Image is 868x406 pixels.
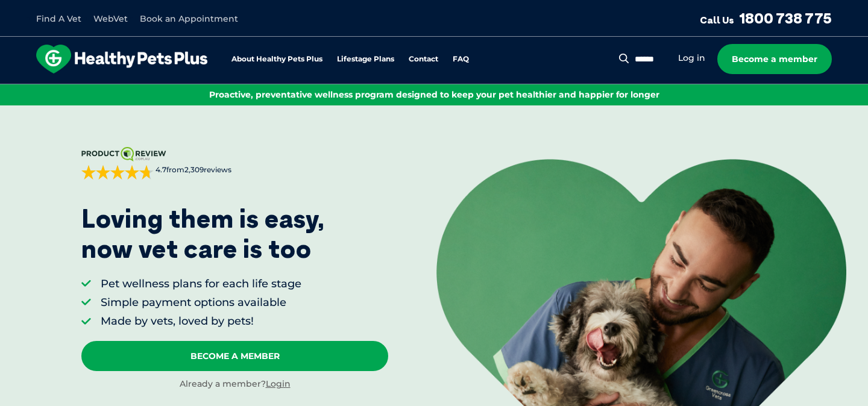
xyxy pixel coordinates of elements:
a: Book an Appointment [140,13,238,24]
a: About Healthy Pets Plus [231,55,322,63]
span: Proactive, preventative wellness program designed to keep your pet healthier and happier for longer [209,89,659,100]
a: Login [266,378,291,389]
li: Pet wellness plans for each life stage [101,276,301,292]
a: Log in [678,52,705,64]
a: WebVet [93,13,128,24]
a: Call Us1800 738 775 [700,9,832,27]
a: Become a member [717,44,832,74]
li: Simple payment options available [101,295,301,310]
p: Loving them is easy, now vet care is too [81,204,325,264]
li: Made by vets, loved by pets! [101,314,301,329]
strong: 4.7 [156,165,166,174]
a: Find A Vet [36,13,81,24]
span: 2,309 reviews [184,165,231,174]
button: Search [617,52,632,64]
a: FAQ [453,55,469,63]
a: Contact [409,55,438,63]
span: from [154,165,231,175]
div: Already a member? [81,378,388,390]
a: Lifestage Plans [337,55,394,63]
a: 4.7from2,309reviews [81,147,388,180]
div: 4.7 out of 5 stars [81,165,154,180]
img: hpp-logo [36,45,207,73]
span: Call Us [700,14,734,26]
a: Become A Member [81,341,388,371]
